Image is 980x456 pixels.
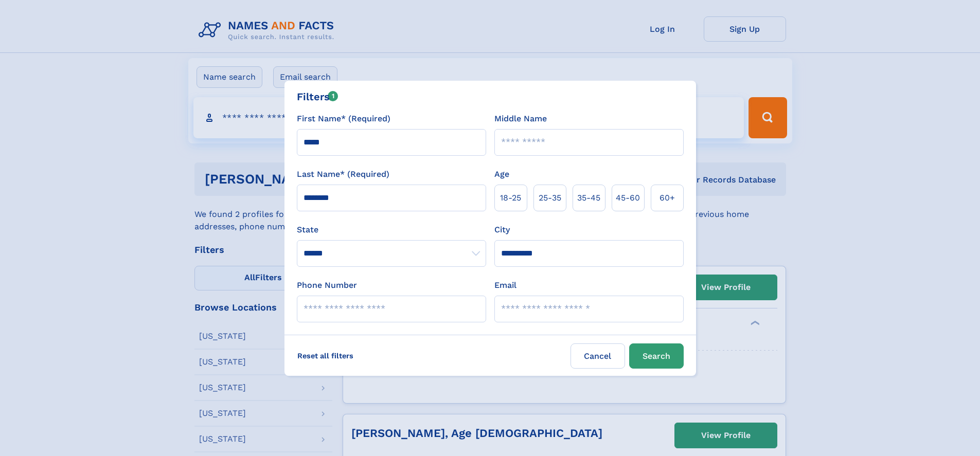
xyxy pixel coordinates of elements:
label: Cancel [571,343,625,369]
label: Email [494,279,516,291]
div: Filters [297,89,338,104]
label: First Name* (Required) [297,113,390,125]
label: Last Name* (Required) [297,168,389,180]
button: Search [629,343,684,369]
label: Middle Name [494,113,547,125]
span: 60+ [660,192,675,204]
span: 25‑35 [539,192,561,204]
label: City [494,224,510,236]
label: Phone Number [297,279,357,291]
label: State [297,224,486,236]
label: Age [494,168,509,180]
label: Reset all filters [291,343,360,368]
span: 35‑45 [577,192,600,204]
span: 45‑60 [616,192,640,204]
span: 18‑25 [500,192,521,204]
